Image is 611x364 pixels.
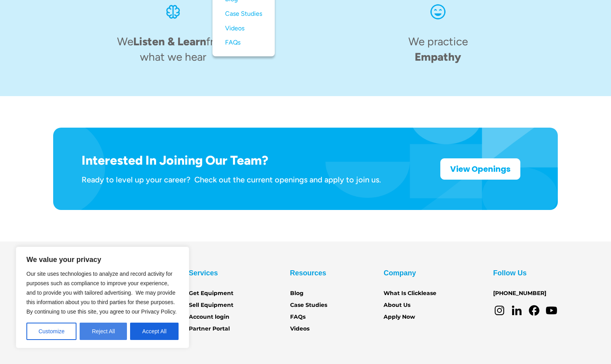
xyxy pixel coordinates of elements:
a: Get Equipment [189,289,233,298]
div: Services [189,267,218,279]
a: What Is Clicklease [384,289,436,298]
a: Case Studies [225,7,262,21]
span: Empathy [415,50,461,63]
strong: View Openings [450,163,510,175]
img: An icon of a brain [164,2,183,21]
a: FAQs [225,35,262,50]
a: View Openings [440,158,520,180]
a: Blog [290,289,304,298]
div: Follow Us [493,267,527,279]
img: Smiling face icon [428,2,447,21]
a: Apply Now [384,313,415,321]
p: We value your privacy [26,255,179,264]
h1: Interested In Joining Our Team? [82,153,381,168]
span: Listen & Learn [133,35,206,48]
button: Reject All [80,323,127,340]
div: Resources [290,267,326,279]
div: We value your privacy [16,247,189,348]
div: Company [384,267,416,279]
button: Accept All [130,323,179,340]
a: Videos [290,325,309,333]
div: Ready to level up your career? Check out the current openings and apply to join us. [82,175,381,185]
a: About Us [384,301,410,310]
a: Sell Equipment [189,301,233,310]
a: FAQs [290,313,305,321]
h4: We from what we hear [114,34,232,65]
button: Customize [26,323,76,340]
a: Videos [225,21,262,36]
a: Account login [189,313,229,321]
h4: We practice [408,34,468,65]
a: Partner Portal [189,325,230,333]
a: Case Studies [290,301,327,310]
a: [PHONE_NUMBER] [493,289,546,298]
span: Our site uses technologies to analyze and record activity for purposes such as compliance to impr... [26,271,177,315]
